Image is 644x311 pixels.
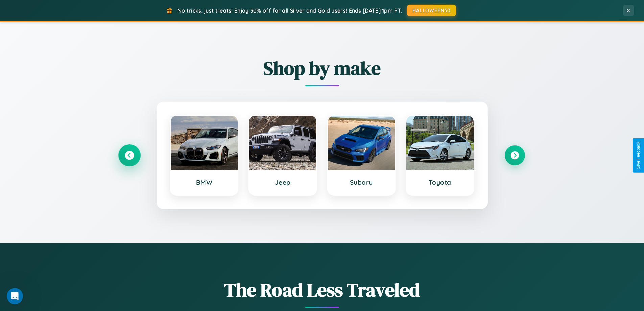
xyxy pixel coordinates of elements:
[177,7,402,14] span: No tricks, just treats! Enjoy 30% off for all Silver and Gold users! Ends [DATE] 1pm PT.
[256,178,310,186] h3: Jeep
[335,178,388,186] h3: Subaru
[7,288,23,304] iframe: Intercom live chat
[407,5,456,16] button: HALLOWEEN30
[119,55,525,81] h2: Shop by make
[413,178,467,186] h3: Toyota
[177,178,231,186] h3: BMW
[119,277,525,303] h1: The Road Less Traveled
[636,142,641,169] div: Give Feedback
